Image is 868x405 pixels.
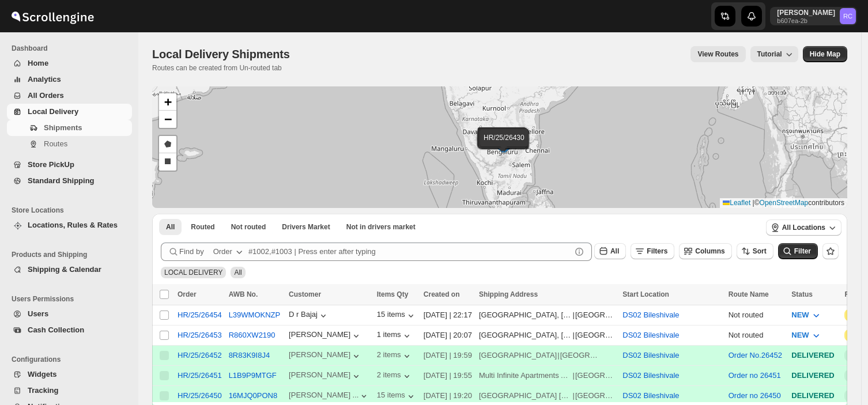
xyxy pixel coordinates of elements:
span: All Locations [782,223,825,232]
span: Drivers Market [282,222,330,232]
span: Users Permissions [12,294,133,304]
button: Users [7,306,132,322]
div: [GEOGRAPHIC_DATA] [575,370,616,381]
span: Order [178,290,197,298]
span: Products and Shipping [12,250,133,259]
span: Cash Collection [28,325,84,334]
button: Shipments [7,120,132,136]
button: DS02 Bileshivale [622,311,679,319]
div: [DATE] | 19:20 [424,390,472,402]
div: [GEOGRAPHIC_DATA] [575,390,616,402]
img: ScrollEngine [9,2,96,31]
button: Order No.26452 [729,351,782,359]
span: Shipping & Calendar [28,265,101,274]
img: Marker [494,138,511,151]
div: [GEOGRAPHIC_DATA] [GEOGRAPHIC_DATA] [479,390,572,402]
button: All Orders [7,88,132,104]
div: [GEOGRAPHIC_DATA] [560,350,601,361]
span: Users [28,309,48,318]
button: DS02 Bileshivale [622,351,679,359]
span: Shipments [44,123,82,132]
img: Marker [493,138,511,150]
span: Store Locations [12,206,133,215]
span: Dashboard [12,44,133,53]
img: Marker [493,137,511,149]
img: Marker [494,140,511,153]
div: | [479,330,616,341]
a: Draw a rectangle [159,153,176,171]
img: Marker [495,138,512,150]
button: [PERSON_NAME] [289,330,362,342]
div: HR/25/26450 [178,391,222,400]
div: [DATE] | 22:17 [424,309,472,321]
button: Columns [679,243,731,259]
div: | [479,350,616,361]
span: Items Qty [377,290,409,298]
button: Filter [778,243,818,259]
span: Columns [695,247,724,255]
span: Rahul Chopra [840,8,856,24]
button: Locations, Rules & Rates [7,217,132,233]
button: L39WMOKNZP [229,311,281,319]
div: | [479,370,616,381]
span: All [610,247,619,255]
a: OpenStreetMap [760,199,809,207]
div: | [479,309,616,321]
div: [GEOGRAPHIC_DATA], [GEOGRAPHIC_DATA] [479,309,572,321]
a: Leaflet [723,199,750,207]
span: View Routes [697,50,738,59]
button: DS02 Bileshivale [622,391,679,400]
button: Sort [737,243,773,259]
button: Routes [7,136,132,152]
div: DELIVERED [791,390,837,402]
button: 16MJQ0PON8 [229,391,278,400]
button: NEW [784,326,828,345]
p: Routes can be created from Un-routed tab [152,63,295,73]
div: HR/25/26453 [178,331,222,339]
div: Not routed [729,330,785,341]
button: view route [690,46,745,62]
button: Map action label [803,46,847,62]
button: User menu [770,7,857,25]
button: 2 items [377,370,413,382]
span: Not in drivers market [346,222,416,232]
button: 1 items [377,330,413,342]
span: Filters [647,247,667,255]
div: [GEOGRAPHIC_DATA] [575,330,616,341]
span: Locations, Rules & Rates [28,221,118,229]
button: All [594,243,626,259]
div: [PERSON_NAME] ... [289,391,358,399]
button: Claimable [275,219,337,235]
span: | [753,199,754,207]
div: Not routed [729,309,785,321]
div: [GEOGRAPHIC_DATA] [575,309,616,321]
span: LOCAL DELIVERY [164,268,222,277]
span: Filter [794,247,811,255]
span: NEW [791,331,809,339]
span: Find by [179,246,204,258]
div: Order [213,246,232,258]
div: [PERSON_NAME] [289,370,362,382]
button: All Locations [766,219,841,236]
button: Order [206,243,252,261]
span: Status [791,290,813,298]
button: NEW [784,306,828,324]
span: Configurations [12,355,133,364]
span: All Orders [28,91,64,100]
span: Home [28,59,48,67]
button: R860XW2190 [229,331,276,339]
span: Hide Map [810,50,840,59]
input: #1002,#1003 | Press enter after typing [248,243,571,261]
img: Marker [493,138,511,151]
button: HR/25/26454 [178,311,222,319]
div: [DATE] | 19:59 [424,350,472,361]
span: − [164,112,172,126]
span: All [234,268,241,277]
div: D r Bajaj [289,310,329,321]
button: HR/25/26452 [178,351,222,359]
button: Unrouted [224,219,273,235]
span: Created on [424,290,460,298]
